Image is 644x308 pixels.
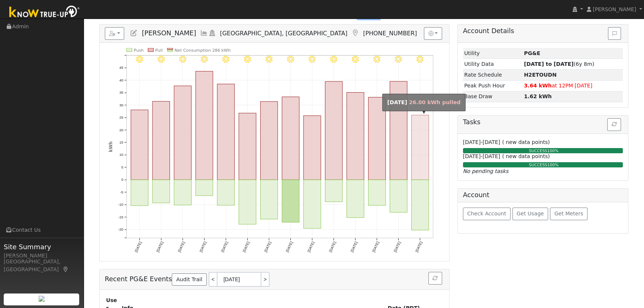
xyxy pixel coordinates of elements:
span: Check Account [467,211,506,216]
text: [DATE] [155,241,164,253]
text: 30 [119,103,123,107]
rect: onclick="" [131,110,148,180]
span: 100% [547,148,558,153]
text: [DATE] [328,241,337,253]
rect: onclick="" [152,101,170,180]
rect: onclick="" [282,97,299,180]
a: > [261,272,270,287]
text: 15 [119,140,123,144]
text: -15 [118,215,123,219]
a: Audit Trail [172,273,206,286]
rect: onclick="" [368,97,385,180]
div: SUCCESS [461,148,626,154]
rect: onclick="" [152,180,170,203]
text: 25 [119,115,123,119]
td: Rate Schedule [463,70,523,80]
i: 8/29 - Clear [287,56,294,63]
div: [PERSON_NAME] [4,252,80,260]
rect: onclick="" [196,180,213,196]
i: 8/25 - Clear [201,56,208,63]
span: Get Usage [516,211,544,216]
i: 8/28 - Clear [265,56,273,63]
button: Get Meters [550,208,587,220]
span: 26.00 kWh pulled [409,99,461,105]
div: [GEOGRAPHIC_DATA], [GEOGRAPHIC_DATA] [4,258,80,273]
rect: onclick="" [411,115,428,180]
span: Site Summary [4,242,80,252]
i: 9/04 - Clear [416,56,424,63]
rect: onclick="" [411,180,428,230]
rect: onclick="" [260,102,277,180]
text: [DATE] [220,241,229,253]
text: [DATE] [285,241,293,253]
text: [DATE] [199,241,207,253]
strong: 1.62 kWh [524,93,552,99]
img: retrieve [39,296,45,302]
i: No pending tasks [463,168,508,174]
text: 0 [121,177,123,182]
i: 8/26 - Clear [222,56,229,63]
span: 100% [547,163,558,167]
div: SUCCESS [461,162,626,168]
span: [PERSON_NAME] [142,29,196,37]
text: [DATE] [263,241,272,253]
text: [DATE] [134,241,142,253]
rect: onclick="" [390,180,407,212]
rect: onclick="" [282,180,299,222]
strong: [DATE] [387,99,407,105]
button: Issue History [608,27,621,40]
a: Multi-Series Graph [200,29,208,37]
text: [DATE] [242,241,250,253]
text: [DATE] [393,241,401,253]
span: (6y 8m) [524,61,594,67]
strong: K [524,72,557,78]
rect: onclick="" [303,180,321,228]
a: Map [351,29,359,37]
td: at 12PM [DATE] [523,80,623,91]
td: Peak Push Hour [463,80,523,91]
h5: Account Details [463,27,623,35]
td: Utility Data [463,59,523,70]
text: 10 [119,153,123,157]
i: 8/31 - Clear [330,56,337,63]
h5: Account [463,191,489,199]
rect: onclick="" [131,180,148,206]
td: Utility [463,48,523,59]
text: kWh [108,141,113,152]
rect: onclick="" [260,180,277,219]
rect: onclick="" [390,81,407,180]
a: Edit User (1137) [130,29,138,37]
i: 9/02 - Clear [373,56,380,63]
span: Get Meters [554,211,583,216]
text: 20 [119,128,123,132]
span: [PERSON_NAME] [593,6,636,12]
rect: onclick="" [196,71,213,180]
a: Map [62,266,69,272]
strong: [DATE] to [DATE] [524,61,573,67]
rect: onclick="" [368,180,385,205]
button: Refresh [607,118,621,131]
rect: onclick="" [217,180,234,205]
h5: Recent PG&E Events [105,272,444,287]
text: -20 [118,227,123,231]
span: [PHONE_NUMBER] [363,30,417,37]
text: 45 [119,65,123,70]
i: 8/22 - Clear [136,56,143,63]
i: 8/30 - Clear [309,56,316,63]
rect: onclick="" [239,113,256,180]
rect: onclick="" [325,81,342,180]
span: [DATE]-[DATE] [463,139,500,145]
rect: onclick="" [217,84,234,180]
rect: onclick="" [347,93,364,180]
img: Know True-Up [6,4,84,21]
strong: 3.64 kWh [524,83,552,89]
button: Get Usage [512,208,548,220]
text: [DATE] [350,241,358,253]
button: Check Account [463,208,511,220]
text: [DATE] [371,241,380,253]
i: 9/01 - Clear [352,56,359,63]
rect: onclick="" [303,116,321,180]
text: 35 [119,90,123,94]
button: Refresh [428,272,442,285]
i: 8/24 - Clear [179,56,186,63]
